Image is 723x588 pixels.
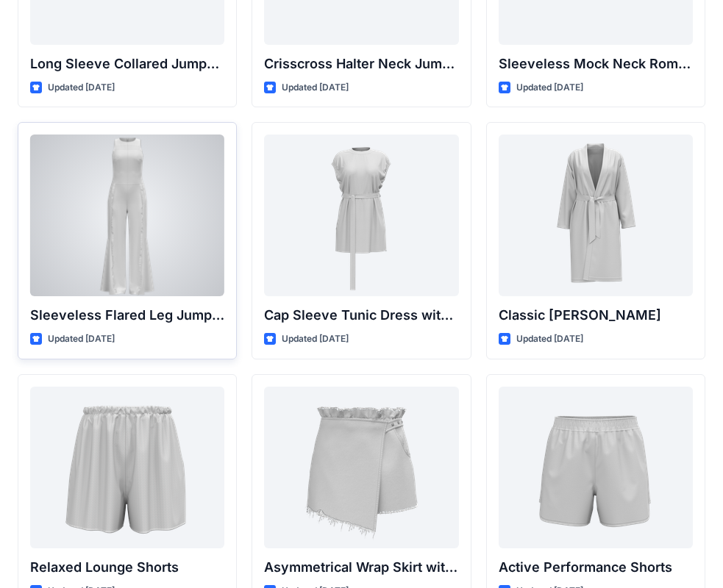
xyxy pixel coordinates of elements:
[282,331,349,347] p: Updated [DATE]
[264,305,458,326] p: Cap Sleeve Tunic Dress with Belt
[30,135,224,296] a: Sleeveless Flared Leg Jumpsuit
[516,80,583,96] p: Updated [DATE]
[499,387,693,548] a: Active Performance Shorts
[264,54,458,74] p: Crisscross Halter Neck Jumpsuit
[516,331,583,347] p: Updated [DATE]
[282,80,349,96] p: Updated [DATE]
[264,387,458,548] a: Asymmetrical Wrap Skirt with Ruffle Waist
[30,54,224,74] p: Long Sleeve Collared Jumpsuit with Belt
[499,54,693,74] p: Sleeveless Mock Neck Romper with Drawstring Waist
[499,135,693,296] a: Classic Terry Robe
[30,305,224,326] p: Sleeveless Flared Leg Jumpsuit
[264,557,458,578] p: Asymmetrical Wrap Skirt with Ruffle Waist
[30,387,224,548] a: Relaxed Lounge Shorts
[30,557,224,578] p: Relaxed Lounge Shorts
[499,305,693,326] p: Classic [PERSON_NAME]
[48,80,115,96] p: Updated [DATE]
[48,331,115,347] p: Updated [DATE]
[499,557,693,578] p: Active Performance Shorts
[264,135,458,296] a: Cap Sleeve Tunic Dress with Belt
